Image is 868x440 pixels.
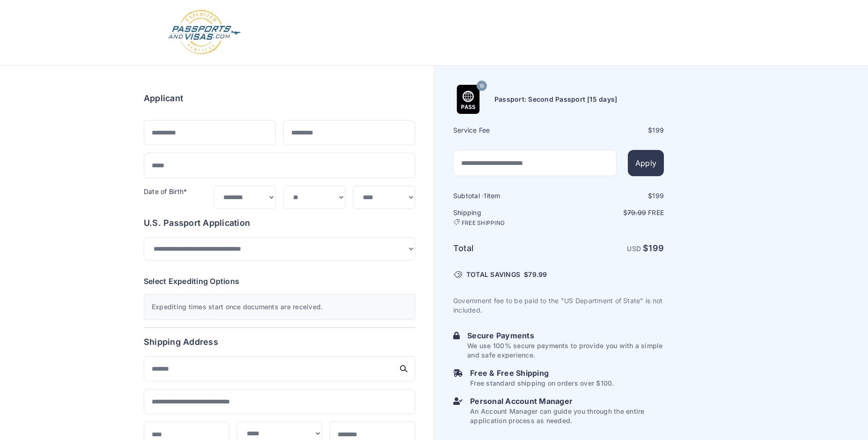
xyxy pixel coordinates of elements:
h6: Passport: Second Passport [15 days] [494,95,617,104]
h6: Shipping [453,208,558,227]
img: Logo [167,9,242,56]
h6: Service Fee [453,126,558,135]
h6: Applicant [144,92,183,105]
p: We use 100% secure payments to provide you with a simple and safe experience. [467,341,664,360]
h6: Shipping Address [144,336,415,349]
p: Free standard shipping on orders over $100. [470,379,614,388]
strong: $ [643,243,664,253]
div: $ [559,126,664,135]
p: Government fee to be paid to the "US Department of State" is not included. [453,296,664,315]
h6: Total [453,242,558,255]
label: Date of Birth* [144,187,187,195]
h6: U.S. Passport Application [144,216,415,230]
img: Product Name [454,85,483,114]
span: 199 [648,243,664,253]
button: Apply [628,150,664,176]
p: An Account Manager can guide you through the entire application process as needed. [470,407,664,425]
span: 79.99 [627,209,646,216]
div: $ [559,191,664,201]
span: USD [627,245,641,253]
span: TOTAL SAVINGS [466,270,520,279]
h6: Subtotal · item [453,191,558,201]
h6: Select Expediting Options [144,276,415,287]
h6: Personal Account Manager [470,395,664,407]
p: $ [559,208,664,217]
span: 79.99 [528,270,547,278]
span: 199 [652,192,664,200]
span: FREE SHIPPING [462,219,505,227]
div: Expediting times start once documents are received. [144,294,415,320]
h6: Free & Free Shipping [470,367,614,379]
span: 15 [479,80,484,92]
span: 1 [484,192,486,200]
h6: Secure Payments [467,330,664,341]
span: Free [648,209,664,216]
span: 199 [652,126,664,134]
span: $ [524,270,547,279]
